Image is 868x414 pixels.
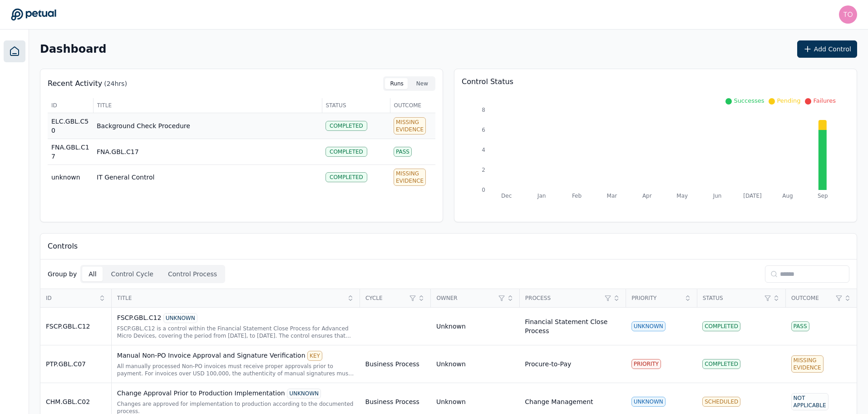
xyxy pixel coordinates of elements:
div: Unknown [436,359,466,369]
div: FSCP.GBL.C12 [46,322,106,331]
p: Group by [48,269,77,279]
a: Go to Dashboard [11,8,56,21]
button: Runs [385,78,409,89]
tspan: [DATE] [743,193,762,199]
span: unknown [51,174,80,181]
span: Title [97,102,318,109]
div: Change Management [525,397,593,406]
div: Completed [702,359,740,369]
div: Completed [702,321,740,331]
div: Completed [325,172,367,182]
td: IT General Control [93,165,322,190]
p: Recent Activity [48,78,102,89]
button: Control Cycle [105,267,160,281]
img: tony.bolasna@amd.com [839,5,857,24]
tspan: Jan [537,193,546,199]
div: PRIORITY [631,359,661,369]
div: Manual Non-PO Invoice Approval and Signature Verification [117,351,355,361]
tspan: Sep [818,193,828,199]
span: ID [51,102,89,109]
div: Unknown [436,322,466,331]
button: Add Control [797,40,857,58]
div: UNKNOWN [631,321,666,331]
span: Priority [631,294,681,302]
div: Not Applicable [791,393,829,410]
div: All manually processed Non-PO invoices must receive proper approvals prior to payment. For invoic... [117,363,355,377]
span: Process [525,294,602,302]
div: Completed [325,121,367,131]
div: UNKNOWN [287,389,321,399]
tspan: Dec [501,193,512,199]
span: Outcome [394,102,432,109]
div: CHM.GBL.C02 [46,397,106,406]
span: Owner [436,294,495,302]
tspan: Mar [607,193,617,199]
p: Control Status [462,76,849,87]
p: (24hrs) [104,79,127,88]
tspan: Aug [782,193,793,199]
td: Business Process [360,345,431,383]
div: FSCP.GBL.C12 is a control within the Financial Statement Close Process for Advanced Micro Devices... [117,325,355,339]
td: Background Check Procedure [93,113,322,139]
div: Pass [791,321,809,331]
span: Status [703,294,762,302]
button: Control Process [162,267,223,281]
h2: Dashboard [40,43,106,55]
a: Dashboard [4,40,25,62]
tspan: 8 [482,107,485,113]
div: Pass [394,147,412,157]
tspan: Feb [572,193,582,199]
span: Outcome [791,294,833,302]
tspan: May [676,193,688,199]
div: PTP.GBL.C07 [46,359,106,369]
tspan: Apr [642,193,652,199]
span: Title [117,294,344,302]
span: Failures [813,97,836,104]
div: FSCP.GBL.C12 [117,313,355,323]
td: FNA.GBL.C17 [93,139,322,165]
span: Status [326,102,386,109]
p: Controls [48,241,78,252]
span: ID [46,294,96,302]
div: Unknown [436,397,466,406]
span: Successes [734,97,764,104]
div: Missing Evidence [394,117,426,135]
tspan: 4 [482,147,485,153]
div: UNKNOWN [631,397,666,407]
div: Financial Statement Close Process [525,317,621,335]
span: ELC.GBL.C50 [51,118,89,134]
div: Missing Evidence [394,169,426,186]
div: Completed [325,147,367,157]
tspan: Jun [713,193,722,199]
span: FNA.GBL.C17 [51,144,89,160]
button: All [82,267,103,281]
tspan: 2 [482,167,485,173]
button: New [411,78,434,89]
div: Missing Evidence [791,355,824,373]
div: Scheduled [702,397,740,407]
div: UNKNOWN [163,313,197,323]
span: Pending [777,97,800,104]
div: Procure-to-Pay [525,359,571,369]
span: Cycle [365,294,407,302]
div: KEY [307,351,322,361]
tspan: 0 [482,187,485,193]
div: Change Approval Prior to Production Implementation [117,389,355,399]
tspan: 6 [482,127,485,133]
